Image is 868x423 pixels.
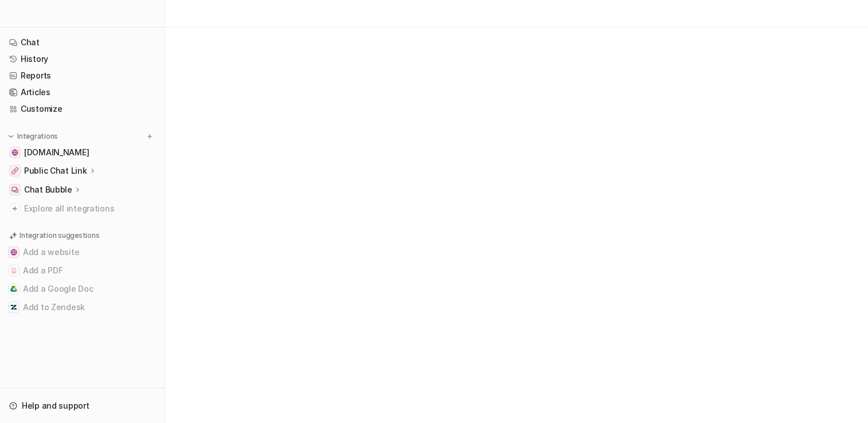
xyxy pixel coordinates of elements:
a: Articles [5,84,160,100]
a: Chat [5,34,160,50]
a: Help and support [5,398,160,414]
button: Add a websiteAdd a website [5,243,160,261]
p: Public Chat Link [24,165,87,177]
button: Add to ZendeskAdd to Zendesk [5,298,160,316]
img: Add a PDF [10,267,17,274]
button: Add a Google DocAdd a Google Doc [5,280,160,298]
button: Add a PDFAdd a PDF [5,261,160,280]
a: Customize [5,101,160,117]
img: Add a Google Doc [10,285,17,292]
img: Public Chat Link [11,167,18,174]
p: Integration suggestions [20,230,99,241]
p: Chat Bubble [24,184,72,195]
span: Explore all integrations [24,199,155,218]
a: History [5,51,160,67]
img: Add to Zendesk [10,304,17,311]
img: Chat Bubble [11,186,18,193]
a: Reports [5,68,160,84]
a: www.inmotionclinics.com[DOMAIN_NAME] [5,144,160,160]
img: Add a website [10,249,17,256]
span: [DOMAIN_NAME] [24,147,89,158]
img: menu_add.svg [146,132,154,140]
button: Integrations [5,131,61,142]
a: Explore all integrations [5,201,160,217]
img: expand menu [7,132,15,140]
img: explore all integrations [9,203,21,214]
p: Integrations [17,132,58,141]
img: www.inmotionclinics.com [11,149,18,156]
